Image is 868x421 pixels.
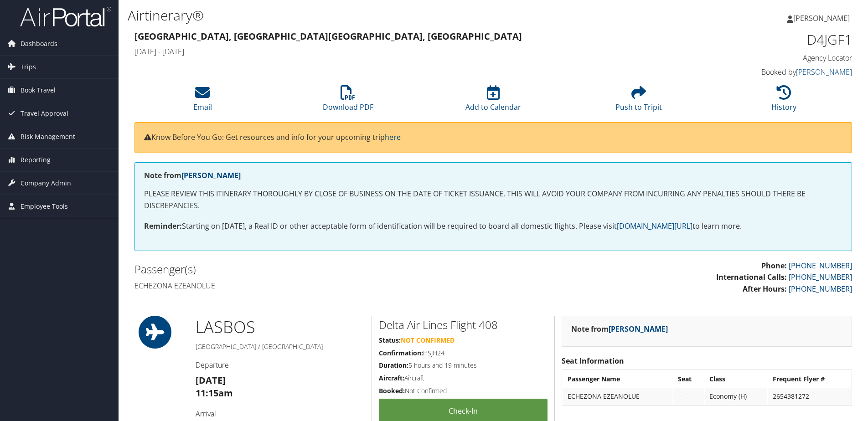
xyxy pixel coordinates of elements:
td: Economy (H) [705,388,767,405]
span: Trips [21,56,36,78]
span: Company Admin [21,172,71,195]
h5: [GEOGRAPHIC_DATA] / [GEOGRAPHIC_DATA] [196,342,365,351]
strong: [GEOGRAPHIC_DATA], [GEOGRAPHIC_DATA] [GEOGRAPHIC_DATA], [GEOGRAPHIC_DATA] [134,30,522,42]
a: Push to Tripit [615,90,662,112]
strong: Phone: [761,261,787,271]
span: Not Confirmed [401,336,455,344]
a: Email [193,90,212,112]
a: [PHONE_NUMBER] [789,284,852,294]
h1: LAS BOS [196,316,365,339]
a: [PHONE_NUMBER] [789,261,852,271]
strong: Note from [571,324,668,334]
p: PLEASE REVIEW THIS ITINERARY THOROUGHLY BY CLOSE OF BUSINESS ON THE DATE OF TICKET ISSUANCE. THIS... [144,188,842,211]
strong: Duration: [379,361,408,370]
span: Risk Management [21,125,75,148]
h5: Not Confirmed [379,386,548,395]
a: [PERSON_NAME] [796,67,852,77]
h5: HSJH24 [379,349,548,358]
span: Book Travel [21,79,56,102]
h2: Delta Air Lines Flight 408 [379,317,548,333]
a: here [385,132,401,142]
h4: Arrival [196,409,365,419]
th: Passenger Name [563,371,672,387]
a: [PHONE_NUMBER] [789,272,852,282]
span: Travel Approval [21,102,68,125]
a: [PERSON_NAME] [787,5,859,32]
p: Know Before You Go: Get resources and info for your upcoming trip [144,132,842,144]
img: airportal-logo.png [20,6,111,27]
h1: Airtinerary® [128,6,615,25]
h1: D4JGF1 [683,30,852,49]
th: Seat [673,371,704,387]
strong: Confirmation: [379,349,423,357]
a: [PERSON_NAME] [181,170,241,180]
span: Dashboards [21,32,57,55]
h4: Agency Locator [683,53,852,63]
h2: Passenger(s) [134,262,486,277]
span: [PERSON_NAME] [793,13,850,23]
a: Add to Calendar [465,90,521,112]
span: Reporting [21,149,51,171]
h4: Booked by [683,67,852,77]
strong: International Calls: [716,272,787,282]
th: Class [705,371,767,387]
th: Frequent Flyer # [768,371,851,387]
td: 2654381272 [768,388,851,405]
strong: Seat Information [562,356,624,366]
strong: Booked: [379,386,405,395]
strong: After Hours: [743,284,787,294]
h4: [DATE] - [DATE] [134,46,669,56]
a: History [771,90,796,112]
a: [DOMAIN_NAME][URL] [617,221,692,231]
h5: Aircraft [379,374,548,383]
strong: [DATE] [196,374,226,386]
strong: Note from [144,170,241,180]
a: Download PDF [323,90,373,112]
strong: Reminder: [144,221,182,231]
td: ECHEZONA EZEANOLUE [563,388,672,405]
span: Employee Tools [21,195,68,218]
a: [PERSON_NAME] [609,324,668,334]
p: Starting on [DATE], a Real ID or other acceptable form of identification will be required to boar... [144,221,842,232]
h4: Departure [196,360,365,370]
strong: 11:15am [196,387,233,399]
strong: Status: [379,336,401,344]
h5: 5 hours and 19 minutes [379,361,548,370]
h4: Echezona Ezeanolue [134,281,486,291]
strong: Aircraft: [379,374,404,382]
div: -- [678,392,699,400]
